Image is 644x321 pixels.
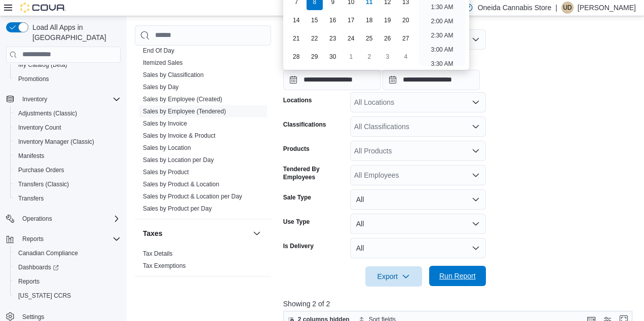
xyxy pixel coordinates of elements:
span: Transfers (Classic) [18,180,69,188]
span: Washington CCRS [14,290,121,302]
span: Inventory [18,93,121,105]
div: day-1 [343,49,359,65]
div: day-28 [288,49,305,65]
button: Inventory [2,92,125,106]
input: Press the down key to enter a popover containing a calendar. Press the escape key to close the po... [283,70,381,90]
button: Manifests [10,149,125,163]
li: 2:30 AM [427,29,457,42]
span: Sales by Employee (Created) [143,95,222,103]
span: Sales by Invoice [143,119,187,128]
span: Tax Details [143,250,173,258]
button: [US_STATE] CCRS [10,289,125,303]
button: Export [365,266,422,287]
div: day-16 [325,12,341,28]
span: Promotions [14,73,121,85]
div: day-29 [307,49,323,65]
span: Reports [18,277,40,286]
span: Transfers (Classic) [14,178,121,190]
span: Manifests [14,150,121,162]
div: day-2 [361,49,377,65]
a: End Of Day [143,47,174,54]
div: day-26 [380,30,396,47]
span: Adjustments (Classic) [14,107,121,119]
span: End Of Day [143,47,174,55]
a: Adjustments (Classic) [14,107,81,119]
span: Sales by Day [143,83,179,91]
button: Inventory Count [10,121,125,135]
h3: Taxes [143,228,163,238]
div: Sales [135,45,271,219]
div: Ursula Doxtator [561,2,574,14]
button: All [350,238,486,258]
a: Transfers [14,192,48,205]
span: Export [371,266,416,287]
label: Tendered By Employees [283,165,346,181]
span: Purchase Orders [18,166,64,174]
div: day-17 [343,12,359,28]
a: Sales by Product & Location per Day [143,193,242,200]
li: 2:00 AM [427,15,457,27]
span: Transfers [18,194,44,203]
a: Tax Exemptions [143,262,186,269]
div: day-22 [307,30,323,47]
span: Operations [18,213,121,225]
span: Sales by Invoice & Product [143,132,215,140]
button: Taxes [251,227,263,239]
div: day-27 [398,30,414,47]
span: [US_STATE] CCRS [18,292,71,300]
div: day-25 [361,30,377,47]
button: All [350,189,486,210]
a: Sales by Product [143,169,189,176]
div: day-23 [325,30,341,47]
span: Operations [22,215,52,223]
span: Reports [18,233,121,245]
button: Reports [18,233,48,245]
label: Products [283,145,310,153]
span: Transfers [14,192,121,205]
a: Sales by Location [143,144,191,151]
a: Tax Details [143,250,173,257]
div: day-14 [288,12,305,28]
div: day-21 [288,30,305,47]
button: Open list of options [472,147,480,155]
button: Reports [2,232,125,246]
span: Inventory Count [14,122,121,134]
span: Manifests [18,152,44,160]
span: Itemized Sales [143,59,183,67]
span: Sales by Employee (Tendered) [143,107,226,115]
button: My Catalog (Beta) [10,58,125,72]
span: Reports [14,275,121,288]
span: Inventory Manager (Classic) [18,138,94,146]
div: Taxes [135,248,271,276]
a: Sales by Product & Location [143,181,219,188]
button: Open list of options [472,171,480,179]
a: My Catalog (Beta) [14,59,71,71]
a: Sales by Day [143,84,179,91]
a: Promotions [14,73,53,85]
li: 1:30 AM [427,1,457,13]
a: Sales by Invoice [143,120,187,127]
a: Sales by Employee (Tendered) [143,108,226,115]
div: day-3 [380,49,396,65]
a: Manifests [14,150,48,162]
label: Is Delivery [283,242,314,250]
span: Reports [22,235,44,243]
a: Dashboards [10,260,125,274]
a: Inventory Count [14,122,65,134]
span: Sales by Product & Location [143,180,219,188]
button: All [350,214,486,234]
a: Sales by Employee (Created) [143,96,222,103]
a: [US_STATE] CCRS [14,290,75,302]
button: Taxes [143,228,249,238]
span: My Catalog (Beta) [14,59,121,71]
div: day-30 [325,49,341,65]
label: Use Type [283,218,310,226]
div: day-20 [398,12,414,28]
a: Reports [14,275,44,288]
a: Sales by Product per Day [143,205,212,212]
button: Adjustments (Classic) [10,106,125,121]
div: day-4 [398,49,414,65]
li: 3:30 AM [427,58,457,70]
button: Operations [18,213,56,225]
span: Canadian Compliance [18,249,78,257]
